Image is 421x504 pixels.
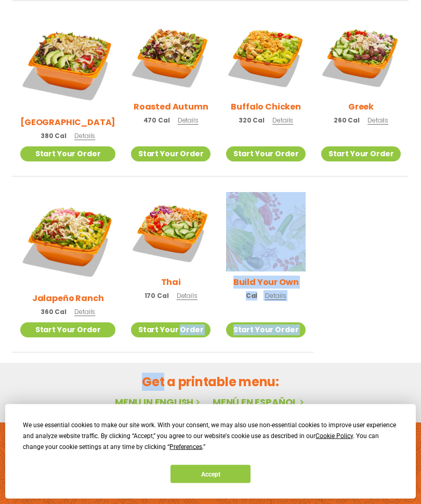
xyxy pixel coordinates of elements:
[144,292,169,301] span: 170 Cal
[348,101,374,114] h2: Greek
[131,147,210,162] a: Start Your Order
[367,116,388,125] span: Details
[334,116,360,126] span: 260 Cal
[170,465,251,483] button: Accept
[131,323,210,338] a: Start Your Order
[131,17,210,97] img: Product photo for Roasted Autumn Salad
[226,323,306,338] a: Start Your Order
[20,116,115,129] h2: [GEOGRAPHIC_DATA]
[177,292,198,301] span: Details
[12,373,409,391] h2: Get a printable menu:
[41,132,67,141] span: 380 Cal
[321,17,401,97] img: Product photo for Greek Salad
[20,147,115,162] a: Start Your Order
[5,404,416,499] div: Cookie Consent Prompt
[74,132,95,141] span: Details
[20,17,115,112] img: Product photo for BBQ Ranch Salad
[178,116,199,125] span: Details
[226,193,306,272] img: Product photo for Build Your Own
[321,147,401,162] a: Start Your Order
[233,276,299,289] h2: Build Your Own
[41,308,67,317] span: 360 Cal
[315,432,353,440] span: Cookie Policy
[226,147,306,162] a: Start Your Order
[272,116,293,125] span: Details
[134,101,208,114] h2: Roasted Autumn
[239,116,265,126] span: 320 Cal
[226,17,306,97] img: Product photo for Buffalo Chicken Salad
[32,292,104,305] h2: Jalapeño Ranch
[20,193,115,288] img: Product photo for Jalapeño Ranch Salad
[20,323,115,338] a: Start Your Order
[23,420,398,453] div: We use essential cookies to make our site work. With your consent, we may also use non-essential ...
[169,443,202,451] span: Preferences
[115,396,202,409] a: Menu in English
[231,101,301,114] h2: Buffalo Chicken
[265,292,286,301] span: Details
[246,292,258,301] span: Cal
[161,276,181,289] h2: Thai
[213,396,306,409] a: Menú en español
[131,193,210,272] img: Product photo for Thai Salad
[74,308,95,317] span: Details
[143,116,170,126] span: 470 Cal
